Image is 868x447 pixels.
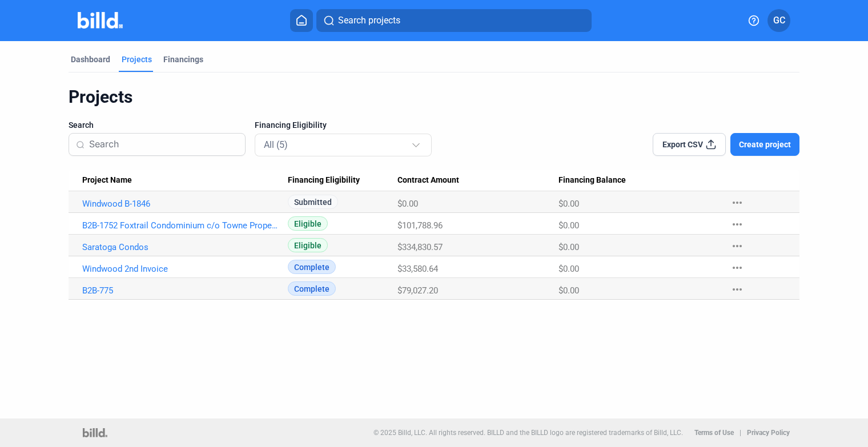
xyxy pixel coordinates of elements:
span: $334,830.57 [397,242,443,252]
a: Windwood B-1846 [82,199,278,209]
span: Financing Eligibility [288,175,360,186]
span: GC [773,14,785,27]
mat-icon: more_horiz [730,261,744,275]
b: Terms of Use [694,429,734,437]
mat-icon: more_horiz [730,196,744,210]
span: Submitted [288,195,338,209]
div: Financings [163,54,203,65]
div: Project Name [82,175,288,186]
input: Search [89,132,238,156]
span: Contract Amount [397,175,459,186]
span: Search projects [338,14,400,27]
span: $101,788.96 [397,220,443,231]
img: logo [83,428,107,437]
a: B2B-775 [82,285,278,296]
button: Export CSV [653,133,726,156]
b: Privacy Policy [747,429,790,437]
mat-icon: more_horiz [730,283,744,296]
div: Projects [69,86,799,108]
span: $0.00 [558,199,579,209]
span: Create project [739,139,791,150]
span: $0.00 [558,285,579,296]
span: $0.00 [558,242,579,252]
p: © 2025 Billd, LLC. All rights reserved. BILLD and the BILLD logo are registered trademarks of Bil... [373,429,683,437]
mat-select-trigger: All (5) [264,139,288,150]
div: Financing Eligibility [288,175,397,186]
span: $0.00 [558,264,579,274]
button: GC [767,9,790,32]
button: Search projects [316,9,592,32]
span: Export CSV [662,139,703,150]
div: Dashboard [71,54,110,65]
a: Windwood 2nd Invoice [82,264,278,274]
span: Complete [288,260,336,274]
div: Contract Amount [397,175,558,186]
div: Projects [122,54,152,65]
span: Financing Eligibility [255,119,327,131]
span: Eligible [288,216,328,231]
span: Financing Balance [558,175,626,186]
img: Billd Company Logo [78,12,123,29]
span: $33,580.64 [397,264,438,274]
p: | [740,429,741,437]
span: Complete [288,281,336,296]
mat-icon: more_horiz [730,239,744,253]
span: Search [69,119,94,131]
span: $0.00 [558,220,579,231]
mat-icon: more_horiz [730,218,744,231]
a: B2B-1752 Foxtrail Condominium c/o Towne Properties [82,220,278,231]
span: $79,027.20 [397,285,438,296]
div: Financing Balance [558,175,720,186]
span: Project Name [82,175,132,186]
button: Create project [730,133,799,156]
a: Saratoga Condos [82,242,278,252]
span: $0.00 [397,199,418,209]
span: Eligible [288,238,328,252]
